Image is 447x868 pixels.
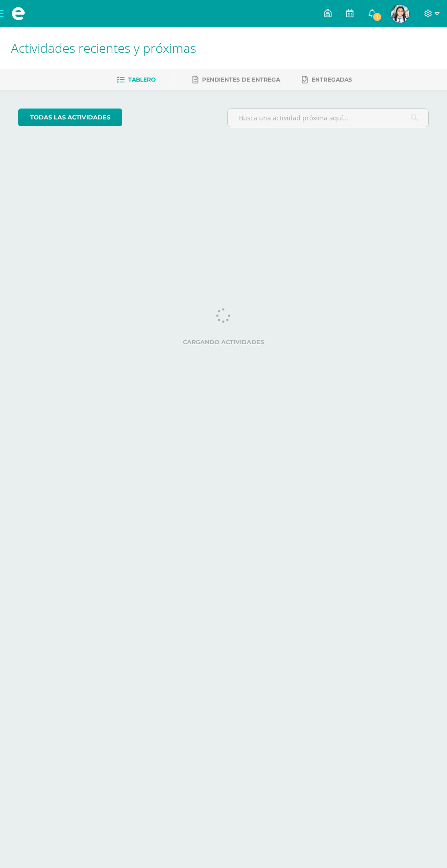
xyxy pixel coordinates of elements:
[18,339,429,346] label: Cargando actividades
[312,76,352,83] span: Entregadas
[302,72,352,87] a: Entregadas
[228,109,428,127] input: Busca una actividad próxima aquí...
[372,12,382,22] span: 1
[18,108,122,126] a: todas las Actividades
[202,76,280,83] span: Pendientes de entrega
[192,72,280,87] a: Pendientes de entrega
[391,5,409,23] img: c8b2554278c2aa8190328a3408ea909e.png
[117,72,156,87] a: Tablero
[128,76,156,83] span: Tablero
[11,39,196,57] span: Actividades recientes y próximas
